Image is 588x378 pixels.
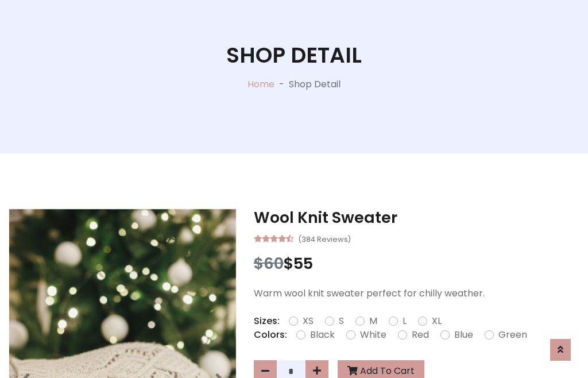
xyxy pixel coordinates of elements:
[254,287,579,300] p: Warm wool knit sweater perfect for chilly weather.
[303,314,314,328] label: XS
[432,314,442,328] label: XL
[412,328,429,342] label: Red
[254,314,280,328] p: Sizes:
[339,314,344,328] label: S
[360,328,386,342] label: White
[298,232,351,245] small: (384 Reviews)
[254,328,287,342] p: Colors:
[254,209,579,227] h3: Wool Knit Sweater
[403,314,407,328] label: L
[498,328,527,342] label: Green
[289,78,341,91] p: Shop Detail
[369,314,377,328] label: M
[254,254,579,273] h3: $
[293,253,313,274] span: 55
[247,78,274,91] a: Home
[454,328,473,342] label: Blue
[254,253,284,274] span: $60
[310,328,335,342] label: Black
[274,78,289,91] p: -
[226,43,362,68] h1: Shop Detail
